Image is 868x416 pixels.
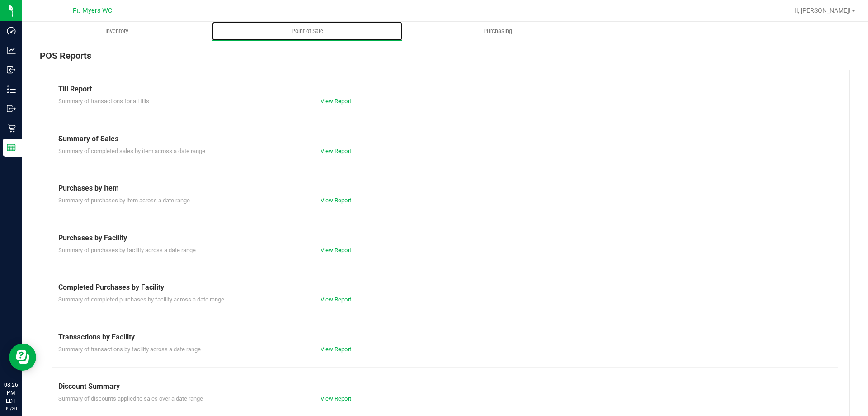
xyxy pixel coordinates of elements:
inline-svg: Analytics [7,46,16,55]
div: Summary of Sales [58,134,831,144]
a: View Report [321,98,351,105]
a: View Report [321,296,351,303]
inline-svg: Inventory [7,85,16,94]
a: View Report [321,148,351,154]
a: Inventory [22,22,212,41]
span: Summary of purchases by facility across a date range [58,247,196,253]
span: Ft. Myers WC [73,7,112,14]
a: View Report [321,247,351,253]
a: Purchasing [402,22,593,41]
a: View Report [321,395,351,402]
div: Transactions by Facility [58,332,831,343]
span: Summary of discounts applied to sales over a date range [58,395,203,402]
span: Summary of transactions for all tills [58,98,149,105]
a: View Report [321,346,351,353]
div: Till Report [58,84,831,95]
inline-svg: Inbound [7,65,16,74]
div: Purchases by Item [58,183,831,194]
span: Inventory [93,27,141,35]
div: POS Reports [40,49,850,70]
p: 08:26 PM EDT [4,381,18,405]
div: Discount Summary [58,381,831,392]
inline-svg: Retail [7,124,16,133]
a: Point of Sale [212,22,402,41]
p: 09/20 [4,405,18,412]
span: Summary of transactions by facility across a date range [58,346,201,353]
inline-svg: Outbound [7,104,16,113]
span: Summary of completed sales by item across a date range [58,148,205,154]
span: Summary of purchases by item across a date range [58,197,190,204]
span: Purchasing [471,27,524,35]
inline-svg: Reports [7,143,16,152]
div: Purchases by Facility [58,233,831,244]
div: Completed Purchases by Facility [58,282,831,293]
a: View Report [321,197,351,204]
span: Hi, [PERSON_NAME]! [792,7,851,14]
iframe: Resource center [9,344,36,371]
inline-svg: Dashboard [7,26,16,35]
span: Summary of completed purchases by facility across a date range [58,296,224,303]
span: Point of Sale [279,27,335,35]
